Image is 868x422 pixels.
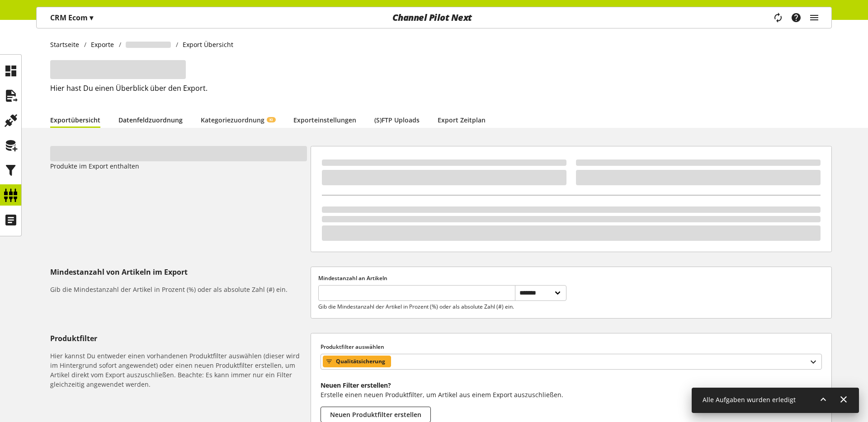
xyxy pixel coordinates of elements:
a: Exporteinstellungen [293,115,356,125]
a: Startseite [50,40,84,49]
p: Produkte im Export enthalten [50,161,307,171]
span: Startseite [50,40,79,49]
h5: Mindestanzahl von Artikeln im Export [50,267,307,277]
span: ▾ [90,13,93,23]
a: KategoriezuordnungKI [201,115,275,125]
label: Produktfilter auswählen [321,343,822,351]
span: Neuen Produktfilter erstellen [330,410,421,419]
a: (S)FTP Uploads [374,115,420,125]
p: CRM Ecom [50,12,93,23]
b: Neuen Filter erstellen? [321,381,391,389]
a: Exportübersicht [50,115,100,125]
span: Alle Aufgaben wurden erledigt [703,395,796,404]
label: Mindestanzahl an Artikeln [318,274,566,282]
h6: Hier kannst Du entweder einen vorhandenen Produktfilter auswählen (dieser wird im Hintergrund sof... [50,351,307,389]
span: Exporte [91,40,114,49]
a: Export Zeitplan [438,115,486,125]
p: Erstelle einen neuen Produktfilter, um Artikel aus einem Export auszuschließen. [321,390,822,399]
h6: Gib die Mindestanzahl der Artikel in Prozent (%) oder als absolute Zahl (#) ein. [50,285,307,294]
nav: main navigation [36,7,832,28]
a: Datenfeldzuordnung [118,115,183,125]
p: Gib die Mindestanzahl der Artikel in Prozent (%) oder als absolute Zahl (#) ein. [318,303,514,311]
span: KI [269,117,273,122]
span: Qualitätsicherung [336,356,385,367]
a: Exporte [86,40,119,49]
h2: Hier hast Du einen Überblick über den Export. [50,83,832,94]
h5: Produktfilter [50,333,307,344]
